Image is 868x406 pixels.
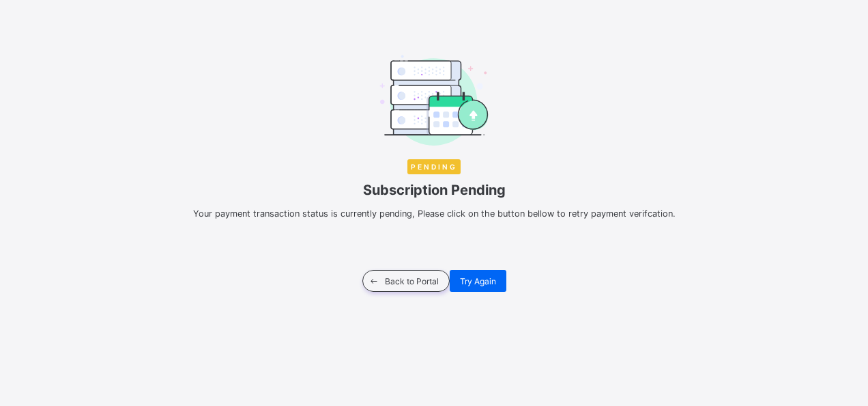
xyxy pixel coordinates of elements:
span: Subscription Pending [25,182,843,198]
span: Your payment transaction status is currently pending, Please click on the button bellow to retry ... [193,208,676,219]
img: sub-success-2.2244b1058ac11a6dce9a87db8d5ae5dd.svg [379,55,489,146]
span: Try Again [460,276,496,286]
span: Back to Portal [385,276,439,286]
span: Pending [407,159,461,174]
